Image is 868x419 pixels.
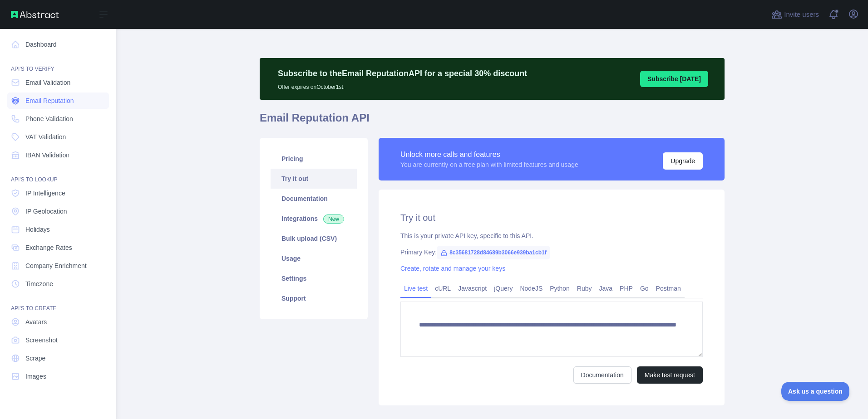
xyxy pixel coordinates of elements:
span: VAT Validation [25,132,66,141]
span: 8c35681728d84689b3066e939ba1cb1f [437,246,550,259]
a: cURL [431,281,454,296]
a: jQuery [490,281,516,296]
a: IBAN Validation [7,147,109,163]
button: Invite users [769,7,821,22]
a: Email Reputation [7,93,109,109]
a: Scrape [7,350,109,366]
div: You are currently on a free plan with limited features and usage [400,160,578,169]
a: Company Enrichment [7,258,109,274]
a: Phone Validation [7,111,109,127]
a: Ruby [573,281,596,296]
a: Timezone [7,276,109,292]
a: Try it out [271,169,357,189]
a: Images [7,368,109,385]
span: Images [25,372,46,381]
a: Documentation [271,189,357,209]
div: API'S TO LOOKUP [7,165,109,183]
span: Email Reputation [25,96,74,105]
a: NodeJS [516,281,546,296]
button: Make test request [637,366,703,384]
span: Avatars [25,317,47,326]
a: Pricing [271,149,357,169]
a: Javascript [454,281,490,296]
div: Unlock more calls and features [400,149,578,160]
p: Subscribe to the Email Reputation API for a special 30 % discount [278,67,527,80]
div: API'S TO CREATE [7,294,109,312]
iframe: Toggle Customer Support [781,382,850,401]
button: Subscribe [DATE] [640,71,708,87]
p: Offer expires on October 1st. [278,80,527,91]
span: Holidays [25,225,50,234]
a: Go [636,281,652,296]
span: Phone Validation [25,114,73,123]
h2: Try it out [400,211,703,224]
img: Abstract API [11,11,59,18]
span: Timezone [25,279,53,288]
span: Scrape [25,354,45,363]
span: IP Geolocation [25,207,67,216]
span: New [323,214,344,224]
a: Exchange Rates [7,239,109,256]
span: IP Intelligence [25,189,65,198]
a: Settings [271,268,357,288]
a: Holidays [7,221,109,238]
h1: Email Reputation API [260,111,725,132]
a: Documentation [573,366,631,384]
span: Exchange Rates [25,243,72,252]
a: Postman [652,281,685,296]
a: Screenshot [7,332,109,348]
span: Company Enrichment [25,261,87,270]
a: Integrations New [271,209,357,229]
a: Avatars [7,314,109,330]
span: IBAN Validation [25,151,69,160]
a: VAT Validation [7,129,109,145]
div: This is your private API key, specific to this API. [400,231,703,240]
a: Support [271,288,357,308]
a: Create, rotate and manage your keys [400,265,505,272]
span: Screenshot [25,336,58,345]
a: Dashboard [7,36,109,53]
a: Python [546,281,573,296]
button: Upgrade [663,152,703,170]
a: Bulk upload (CSV) [271,229,357,248]
span: Email Validation [25,78,70,87]
a: Email Validation [7,74,109,91]
a: Usage [271,248,357,268]
a: PHP [616,281,636,296]
a: Java [596,281,616,296]
a: IP Geolocation [7,203,109,219]
a: IP Intelligence [7,185,109,201]
span: Invite users [784,10,819,20]
a: Live test [400,281,431,296]
div: API'S TO VERIFY [7,54,109,73]
div: Primary Key: [400,248,703,257]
